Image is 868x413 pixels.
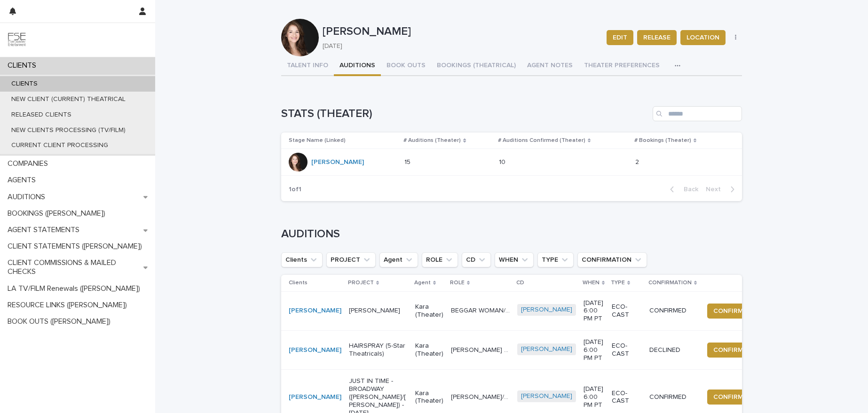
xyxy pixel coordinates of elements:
tr: [PERSON_NAME] 1515 1010 22 [281,149,742,176]
p: DECLINED [649,346,696,354]
p: 15 [404,156,412,166]
button: WHEN [495,252,534,267]
p: 2 [635,156,641,166]
p: [DATE] 6:00 PM PT [584,299,604,323]
button: Next [702,185,742,194]
p: AGENT STATEMENTS [4,226,87,234]
p: BOOKINGS ([PERSON_NAME]) [4,209,113,218]
p: Agent [414,278,431,288]
p: Clients [289,278,308,288]
p: CLIENT COMMISSIONS & MAILED CHECKS [4,258,143,276]
button: Clients [281,252,323,267]
button: TALENT INFO [281,56,334,76]
a: [PERSON_NAME] [289,307,341,315]
p: BOOK OUTS ([PERSON_NAME]) [4,317,118,326]
p: RESOURCE LINKS ([PERSON_NAME]) [4,301,134,310]
p: NEW CLIENTS PROCESSING (TV/FILM) [4,126,133,134]
p: POLLY/NINA COVER [451,391,512,401]
span: EDIT [613,33,627,42]
input: Search [653,106,742,121]
p: ECO-CAST [612,303,642,319]
button: AUDITIONS [334,56,381,76]
p: [DATE] [323,42,595,50]
p: WHEN [583,278,600,288]
button: AGENT NOTES [521,56,578,76]
button: CONFIRMATION [577,252,647,267]
button: THEATER PREFERENCES [578,56,665,76]
p: CURRENT CLIENT PROCESSING [4,141,116,149]
p: PROJECT [348,278,374,288]
p: [PERSON_NAME] [323,25,599,39]
p: HAIRSPRAY (5-Star Theatricals) [349,342,408,358]
p: RELEASED CLIENTS [4,111,79,119]
p: [DATE] 6:00 PM PT [584,338,604,362]
h1: STATS (THEATER) [281,107,649,121]
button: PROJECT [326,252,376,267]
img: 9JgRvJ3ETPGCJDhvPVA5 [8,31,26,49]
a: [PERSON_NAME] [289,346,341,354]
p: AGENTS [4,176,43,185]
p: VELMA VON TUSSLE [451,344,512,354]
p: Kara (Theater) [415,303,443,319]
p: LA TV/FILM Renewals ([PERSON_NAME]) [4,284,148,293]
button: Agent [379,252,418,267]
button: CONFIRMATION [707,390,769,405]
span: CONFIRMATION [713,345,763,355]
span: CONFIRMATION [713,392,763,402]
p: [DATE] 6:00 PM PT [584,385,604,409]
button: Back [663,185,702,194]
button: EDIT [607,30,633,45]
p: COMPANIES [4,159,55,168]
p: Kara (Theater) [415,390,443,405]
a: [PERSON_NAME] [521,345,572,353]
p: Stage Name (Linked) [289,135,346,146]
p: # Bookings (Theater) [634,135,691,146]
span: Next [706,186,726,193]
button: BOOK OUTS [381,56,431,76]
p: 1 of 1 [281,178,309,201]
p: Kara (Theater) [415,342,443,358]
p: # Auditions Confirmed (Theater) [498,135,585,146]
button: BOOKINGS (THEATRICAL) [431,56,521,76]
a: [PERSON_NAME] [521,392,572,400]
p: ECO-CAST [612,342,642,358]
span: CONFIRMATION [713,306,763,316]
p: BEGGAR WOMAN/LUCY BARKER [451,305,512,315]
button: LOCATION [680,30,726,45]
h1: AUDITIONS [281,227,742,241]
p: TYPE [611,278,625,288]
p: ROLE [450,278,465,288]
p: NEW CLIENT (CURRENT) THEATRICAL [4,95,133,103]
button: ROLE [422,252,458,267]
p: AUDITIONS [4,193,53,202]
p: ECO-CAST [612,390,642,405]
button: CD [462,252,491,267]
a: [PERSON_NAME] [289,393,341,401]
p: CLIENT STATEMENTS ([PERSON_NAME]) [4,242,150,251]
span: Back [678,186,698,193]
button: CONFIRMATION [707,304,769,319]
a: [PERSON_NAME] [311,158,364,166]
button: RELEASE [637,30,677,45]
a: [PERSON_NAME] [521,306,572,314]
tr: [PERSON_NAME] [PERSON_NAME]Kara (Theater)BEGGAR WOMAN/[PERSON_NAME]BEGGAR WOMAN/[PERSON_NAME] [PE... [281,291,784,330]
p: # Auditions (Theater) [403,135,461,146]
button: CONFIRMATION [707,343,769,358]
p: CLIENTS [4,80,45,88]
p: CONFIRMATION [648,278,692,288]
tr: [PERSON_NAME] HAIRSPRAY (5-Star Theatricals)Kara (Theater)[PERSON_NAME] VON [PERSON_NAME][PERSON_... [281,330,784,369]
p: CONFIRMED [649,307,696,315]
button: TYPE [537,252,574,267]
p: [PERSON_NAME] [349,307,408,315]
span: LOCATION [687,33,719,42]
p: CONFIRMED [649,393,696,401]
span: RELEASE [643,33,671,42]
p: CD [516,278,524,288]
p: 10 [499,156,507,166]
p: CLIENTS [4,61,44,70]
